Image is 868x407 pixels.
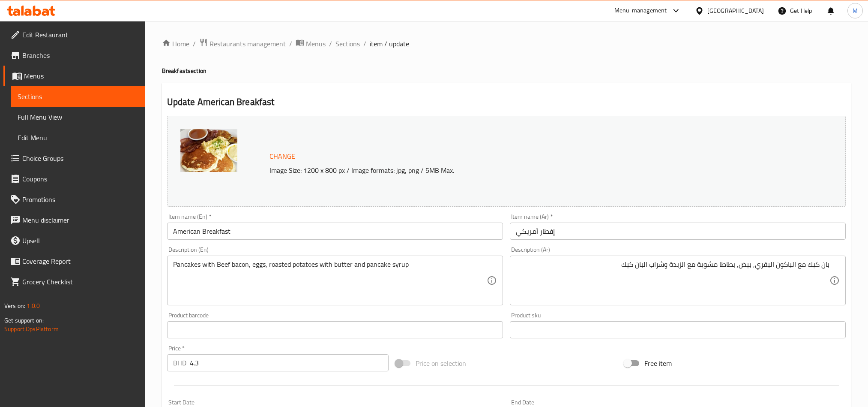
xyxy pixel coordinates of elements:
[853,6,858,15] span: M
[173,358,186,368] p: BHD
[266,165,755,175] p: Image Size: 1200 x 800 px / Image formats: jpg, png / 5MB Max.
[363,39,366,49] li: /
[516,260,829,301] textarea: بان كيك مع الباكون البقري, بيض, بطاطا مشوية مع الزبدة وشراب البان كيك
[167,96,846,109] h2: Update American Breakfast
[24,71,138,81] span: Menus
[22,50,138,60] span: Branches
[3,271,145,292] a: Grocery Checklist
[3,251,145,271] a: Coverage Report
[162,39,189,49] a: Home
[510,321,846,338] input: Please enter product sku
[4,315,44,326] span: Get support on:
[27,300,40,311] span: 1.0.0
[3,189,145,210] a: Promotions
[3,230,145,251] a: Upsell
[167,321,503,338] input: Please enter product barcode
[22,153,138,163] span: Choice Groups
[416,358,466,368] span: Price on selection
[173,260,487,301] textarea: Pancakes with Beef bacon, eggs, roasted potatoes with butter and pancake syrup
[199,38,286,49] a: Restaurants management
[3,169,145,189] a: Coupons
[296,38,326,49] a: Menus
[18,133,138,143] span: Edit Menu
[180,129,237,172] img: mmw_638602130155459878
[18,112,138,122] span: Full Menu View
[644,358,672,368] span: Free item
[370,39,409,49] span: item / update
[190,354,389,371] input: Please enter price
[162,66,851,75] h4: Breakfast section
[4,300,25,311] span: Version:
[306,39,326,49] span: Menus
[3,210,145,230] a: Menu disclaimer
[335,39,360,49] a: Sections
[4,323,59,335] a: Support.OpsPlatform
[614,6,667,16] div: Menu-management
[289,39,292,49] li: /
[18,91,138,102] span: Sections
[162,38,851,49] nav: breadcrumb
[3,66,145,86] a: Menus
[707,6,764,15] div: [GEOGRAPHIC_DATA]
[22,30,138,40] span: Edit Restaurant
[3,148,145,169] a: Choice Groups
[3,45,145,66] a: Branches
[22,174,138,184] span: Coupons
[329,39,332,49] li: /
[510,223,846,240] input: Enter name Ar
[22,235,138,246] span: Upsell
[167,223,503,240] input: Enter name En
[22,215,138,225] span: Menu disclaimer
[193,39,196,49] li: /
[210,39,286,49] span: Restaurants management
[266,148,299,165] button: Change
[22,277,138,287] span: Grocery Checklist
[11,86,145,107] a: Sections
[3,24,145,45] a: Edit Restaurant
[11,107,145,127] a: Full Menu View
[11,127,145,148] a: Edit Menu
[22,256,138,266] span: Coverage Report
[22,194,138,205] span: Promotions
[269,150,295,163] span: Change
